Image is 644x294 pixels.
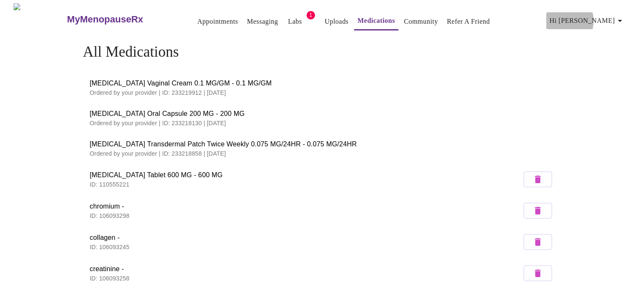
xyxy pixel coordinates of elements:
[90,264,522,274] span: creatinine -
[90,233,522,243] span: collagen -
[90,139,555,149] span: [MEDICAL_DATA] Transdermal Patch Twice Weekly 0.075 MG/24HR - 0.075 MG/24HR
[354,12,398,30] button: Medications
[325,16,349,27] a: Uploads
[546,12,628,29] button: Hi [PERSON_NAME]
[90,149,555,158] p: Ordered by your provider | ID: 233218858 | [DATE]
[66,5,177,34] a: MyMenopauseRx
[550,15,625,27] span: Hi [PERSON_NAME]
[282,13,309,30] button: Labs
[443,13,493,30] button: Refer a Friend
[90,78,555,88] span: [MEDICAL_DATA] Vaginal Cream 0.1 MG/GM - 0.1 MG/GM
[90,212,522,220] p: ID: 106093298
[90,243,522,251] p: ID: 106093245
[357,15,395,27] a: Medications
[288,16,302,27] a: Labs
[401,13,442,30] button: Community
[90,201,522,212] span: chromium -
[90,119,555,127] p: Ordered by your provider | ID: 233218130 | [DATE]
[197,16,238,27] a: Appointments
[83,44,561,60] h4: All Medications
[447,16,490,27] a: Refer a Friend
[404,16,438,27] a: Community
[307,11,315,19] span: 1
[67,14,143,25] h3: MyMenopauseRx
[90,170,522,180] span: [MEDICAL_DATA] Tablet 600 MG - 600 MG
[194,13,241,30] button: Appointments
[90,180,522,189] p: ID: 110555221
[90,109,555,119] span: [MEDICAL_DATA] Oral Capsule 200 MG - 200 MG
[90,88,555,97] p: Ordered by your provider | ID: 233219912 | [DATE]
[243,13,281,30] button: Messaging
[14,3,66,35] img: MyMenopauseRx Logo
[321,13,352,30] button: Uploads
[90,274,522,283] p: ID: 106093258
[247,16,278,27] a: Messaging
